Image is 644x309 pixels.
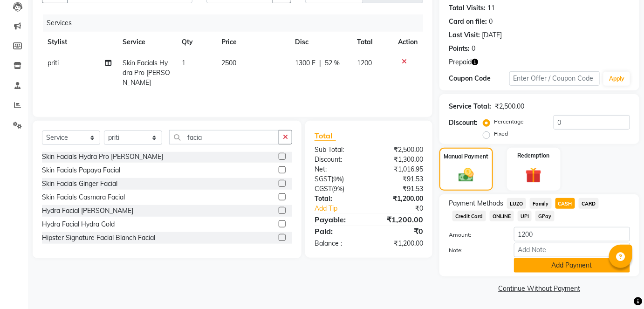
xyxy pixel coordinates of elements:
img: _gift.svg [521,165,547,185]
div: Paid: [308,226,369,237]
div: ₹0 [379,204,430,213]
div: ₹2,500.00 [495,102,524,111]
div: ( ) [308,174,369,184]
input: Search or Scan [169,130,279,144]
div: ₹1,300.00 [369,155,430,165]
div: ₹91.53 [369,174,430,184]
span: CGST [315,185,332,193]
span: 1300 F [295,58,315,68]
div: [DATE] [482,30,502,40]
div: ₹2,500.00 [369,145,430,155]
input: Amount [514,227,630,241]
div: Last Visit: [449,30,480,40]
div: Points: [449,44,470,54]
span: GPay [535,211,555,221]
div: Service Total: [449,102,491,111]
div: Skin Facials Papaya Facial [42,165,120,175]
div: ₹1,200.00 [369,214,430,225]
th: Price [216,32,289,53]
button: Add Payment [514,258,630,273]
div: Sub Total: [308,145,369,155]
span: Payment Methods [449,199,503,208]
div: Discount: [308,155,369,165]
th: Qty [176,32,216,53]
label: Manual Payment [444,152,488,161]
span: SGST [315,175,331,183]
div: Discount: [449,118,478,128]
div: ₹1,016.95 [369,165,430,174]
a: Continue Without Payment [441,284,637,294]
div: ₹0 [369,226,430,237]
img: _cash.svg [454,166,479,184]
span: 2500 [221,59,236,67]
span: Total [315,131,336,141]
div: Card on file: [449,17,487,27]
div: Hydra Facial [PERSON_NAME] [42,206,133,216]
div: Skin Facials Casmara Facial [42,192,125,202]
div: 0 [472,44,475,54]
span: Prepaid [449,57,472,67]
div: ( ) [308,184,369,194]
div: Total: [308,194,369,204]
a: Add Tip [308,204,379,213]
div: Payable: [308,214,369,225]
label: Amount: [442,231,507,239]
div: ₹1,200.00 [369,239,430,248]
span: CARD [579,198,599,209]
div: 11 [487,3,495,13]
th: Total [351,32,392,53]
div: Skin Facials Ginger Facial [42,179,117,189]
span: Skin Facials Hydra Pro [PERSON_NAME] [123,59,170,87]
div: Services [43,14,430,32]
span: 9% [333,175,342,183]
span: ONLINE [490,211,514,221]
th: Service [117,32,176,53]
div: ₹91.53 [369,184,430,194]
div: ₹1,200.00 [369,194,430,204]
th: Action [392,32,423,53]
span: CASH [555,198,575,209]
label: Note: [442,246,507,254]
label: Fixed [494,130,508,138]
label: Redemption [518,151,550,160]
div: Hipster Signature Facial Blanch Facial [42,233,155,243]
span: 1200 [357,59,372,67]
th: Disc [289,32,351,53]
button: Apply [603,72,630,86]
span: priti [48,59,59,67]
div: 0 [489,17,493,27]
label: Percentage [494,117,524,126]
div: Total Visits: [449,3,486,13]
input: Enter Offer / Coupon Code [509,71,600,86]
div: Skin Facials Hydra Pro [PERSON_NAME] [42,152,163,162]
span: LUZO [507,198,526,209]
span: | [319,58,321,68]
span: UPI [518,211,532,221]
th: Stylist [42,32,117,53]
div: Hydra Facial Hydra Gold [42,220,115,229]
span: 9% [334,185,343,192]
div: Balance : [308,239,369,248]
span: 1 [182,59,185,67]
input: Add Note [514,243,630,257]
div: Net: [308,165,369,174]
div: Coupon Code [449,74,509,83]
span: 52 % [325,58,340,68]
span: Family [530,198,552,209]
span: Credit Card [452,211,486,221]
